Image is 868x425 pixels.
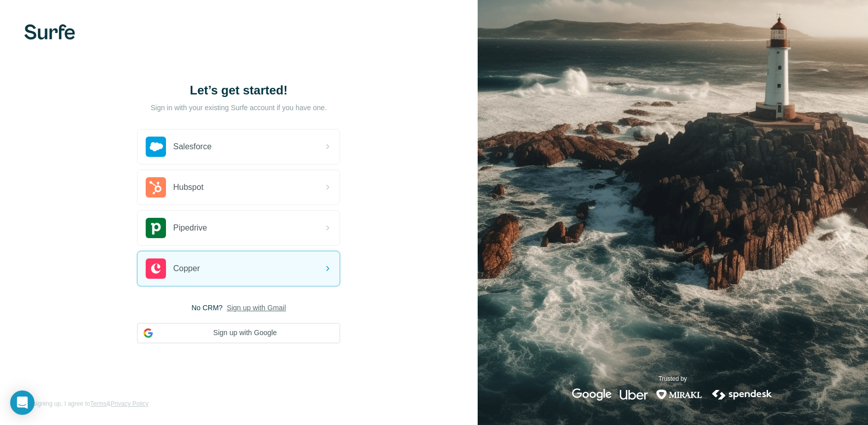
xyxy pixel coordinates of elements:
img: hubspot's logo [146,177,166,198]
img: salesforce's logo [146,137,166,157]
img: mirakl's logo [656,388,703,401]
span: Hubspot [173,181,204,193]
button: Sign up with Gmail [227,303,286,313]
img: pipedrive's logo [146,218,166,238]
span: Pipedrive [173,222,207,234]
span: No CRM? [191,303,222,313]
a: Terms [90,400,107,407]
span: Copper [173,263,199,275]
p: Sign in with your existing Surfe account if you have one. [151,103,327,113]
h1: Let’s get started! [137,82,340,99]
p: Trusted by [658,374,687,383]
div: Ouvrir le Messenger Intercom [10,390,35,415]
a: Privacy Policy [111,400,149,407]
button: Sign up with Google [137,323,340,343]
img: google's logo [572,388,612,401]
img: uber's logo [620,388,648,401]
img: Surfe's logo [24,24,75,40]
span: By signing up, I agree to & [24,399,149,408]
span: Salesforce [173,141,212,153]
img: copper's logo [146,258,166,279]
img: spendesk's logo [711,388,774,401]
